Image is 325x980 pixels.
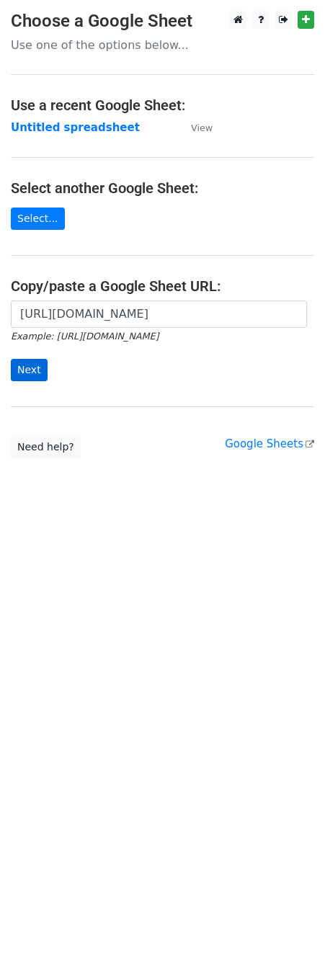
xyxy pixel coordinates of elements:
a: Untitled spreadsheet [11,121,140,134]
input: Paste your Google Sheet URL here [11,300,307,328]
iframe: Chat Widget [253,911,325,980]
h3: Choose a Google Sheet [11,11,314,32]
a: Google Sheets [225,437,314,450]
h4: Select another Google Sheet: [11,179,314,197]
small: Example: [URL][DOMAIN_NAME] [11,331,159,342]
h4: Copy/paste a Google Sheet URL: [11,277,314,295]
small: View [191,122,213,133]
a: Select... [11,208,65,230]
a: Need help? [11,436,81,458]
p: Use one of the options below... [11,37,314,53]
h4: Use a recent Google Sheet: [11,97,314,114]
input: Next [11,359,48,381]
a: View [177,121,213,134]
